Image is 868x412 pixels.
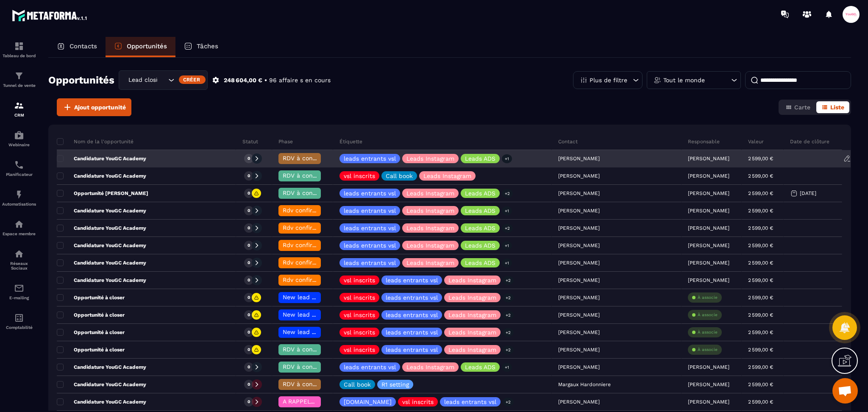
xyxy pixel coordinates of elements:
[14,130,24,140] img: automations
[465,190,495,196] p: Leads ADS
[283,363,337,370] span: RDV à confimer ❓
[283,259,331,266] span: Rdv confirmé ✅
[248,208,250,214] p: 0
[344,381,371,387] p: Call book
[448,312,496,318] p: Leads Instagram
[248,312,250,318] p: 0
[283,276,331,283] span: Rdv confirmé ✅
[748,347,773,353] p: 2 599,00 €
[688,277,729,283] p: [PERSON_NAME]
[283,189,337,196] span: RDV à confimer ❓
[2,94,36,124] a: formationformationCRM
[502,154,512,163] p: +1
[175,37,227,57] a: Tâches
[224,76,262,84] p: 248 604,00 €
[248,190,250,196] p: 0
[119,70,208,90] div: Search for option
[381,381,409,387] p: R1 setting
[748,329,773,335] p: 2 599,00 €
[264,76,267,84] p: •
[503,311,514,320] p: +2
[748,277,773,283] p: 2 599,00 €
[2,124,36,153] a: automationsautomationsWebinaire
[688,190,729,196] p: [PERSON_NAME]
[14,41,24,51] img: formation
[57,364,146,370] p: Candidature YouGC Academy
[14,313,24,323] img: accountant
[344,208,396,214] p: leads entrants vsl
[698,347,718,353] p: À associe
[406,225,454,231] p: Leads Instagram
[502,224,513,233] p: +2
[2,325,36,330] p: Comptabilité
[269,76,331,84] p: 96 affaire s en cours
[248,242,250,248] p: 0
[448,329,496,335] p: Leads Instagram
[2,202,36,206] p: Automatisations
[2,153,36,183] a: schedulerschedulerPlanificateur
[2,242,36,277] a: social-networksocial-networkRéseaux Sociaux
[74,103,126,111] span: Ajout opportunité
[344,225,396,231] p: leads entrants vsl
[57,312,125,318] p: Opportunité à closer
[503,328,514,337] p: +2
[57,98,131,116] button: Ajout opportunité
[344,260,396,266] p: leads entrants vsl
[57,225,146,231] p: Candidature YouGC Academy
[248,225,250,231] p: 0
[57,259,146,266] p: Candidature YouGC Academy
[278,138,293,145] p: Phase
[48,72,114,89] h2: Opportunités
[344,399,392,405] p: [DOMAIN_NAME]
[283,328,345,335] span: New lead à traiter 🔥
[465,225,495,231] p: Leads ADS
[179,75,206,84] div: Créer
[283,172,337,179] span: RDV à confimer ❓
[386,277,438,283] p: leads entrants vsl
[14,189,24,200] img: automations
[2,231,36,236] p: Espace membre
[283,294,345,301] span: New lead à traiter 🔥
[57,173,146,179] p: Candidature YouGC Academy
[248,173,250,179] p: 0
[248,277,250,283] p: 0
[386,295,438,301] p: leads entrants vsl
[2,172,36,177] p: Planificateur
[2,113,36,117] p: CRM
[344,364,396,370] p: leads entrants vsl
[688,138,720,145] p: Responsable
[406,260,454,266] p: Leads Instagram
[2,35,36,64] a: formationformationTableau de bord
[344,295,375,301] p: vsl inscrits
[283,155,354,161] span: RDV à conf. A RAPPELER
[465,242,495,248] p: Leads ADS
[248,156,250,161] p: 0
[248,260,250,266] p: 0
[2,213,36,242] a: automationsautomationsEspace membre
[698,295,718,301] p: À associe
[283,346,337,353] span: RDV à confimer ❓
[688,156,729,161] p: [PERSON_NAME]
[448,347,496,353] p: Leads Instagram
[386,329,438,335] p: leads entrants vsl
[48,37,106,57] a: Contacts
[423,173,471,179] p: Leads Instagram
[688,225,729,231] p: [PERSON_NAME]
[503,276,514,285] p: +2
[242,138,258,145] p: Statut
[748,156,773,161] p: 2 599,00 €
[339,138,362,145] p: Étiquette
[698,312,718,318] p: À associe
[106,37,175,57] a: Opportunités
[448,277,496,283] p: Leads Instagram
[502,189,513,198] p: +2
[344,173,375,179] p: vsl inscrits
[283,398,378,405] span: A RAPPELER/GHOST/NO SHOW✖️
[2,277,36,306] a: emailemailE-mailing
[688,260,729,266] p: [PERSON_NAME]
[248,295,250,301] p: 0
[2,261,36,270] p: Réseaux Sociaux
[465,156,495,161] p: Leads ADS
[57,381,146,388] p: Candidature YouGC Academy
[402,399,434,405] p: vsl inscrits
